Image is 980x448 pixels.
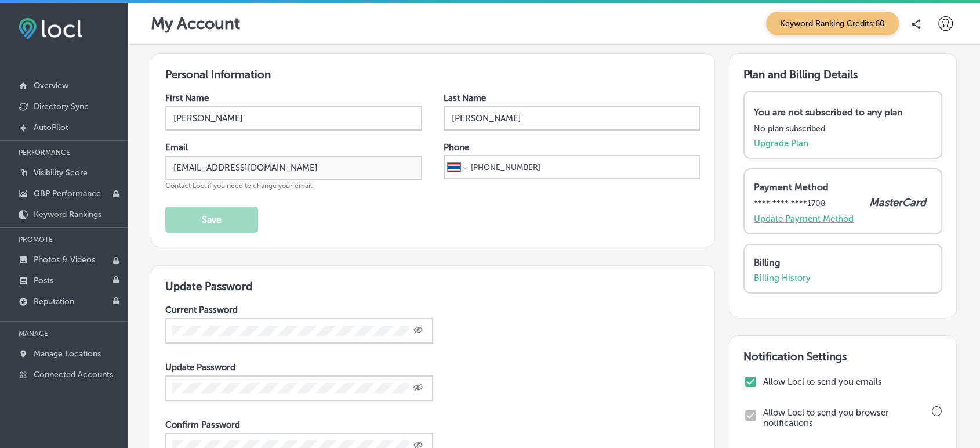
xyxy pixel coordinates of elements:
[754,273,811,283] a: Billing History
[754,124,825,133] p: No plan subscribed
[932,406,942,417] button: Please check your browser notification settings if you are not able to adjust this field.
[413,326,423,336] span: Toggle password visibility
[165,106,422,131] input: Enter First Name
[34,168,88,178] p: Visibility Score
[34,349,101,359] p: Manage Locations
[444,142,469,153] label: Phone
[34,276,53,286] p: Posts
[754,107,903,118] p: You are not subscribed to any plan
[19,18,82,39] img: fda3e92497d09a02dc62c9cd864e3231.png
[869,196,926,209] p: MasterCard
[469,156,696,178] input: Phone number
[34,189,101,198] p: GBP Performance
[165,142,188,153] label: Email
[413,383,423,393] span: Toggle password visibility
[763,377,939,387] label: Allow Locl to send you emails
[754,138,808,149] a: Upgrade Plan
[754,182,926,193] p: Payment Method
[754,257,926,268] p: Billing
[165,182,314,190] span: Contact Locl if you need to change your email.
[165,362,235,373] label: Update Password
[34,370,113,380] p: Connected Accounts
[165,420,240,430] label: Confirm Password
[165,156,422,180] input: Enter Email
[34,102,89,111] p: Directory Sync
[165,280,700,293] h3: Update Password
[34,297,74,306] p: Reputation
[151,14,240,33] p: My Account
[165,305,238,315] label: Current Password
[763,407,929,428] label: Allow Locl to send you browser notifications
[34,209,101,219] p: Keyword Rankings
[743,68,942,81] h3: Plan and Billing Details
[444,106,700,131] input: Enter Last Name
[444,93,486,103] label: Last Name
[754,214,854,224] a: Update Payment Method
[34,81,68,91] p: Overview
[766,12,899,35] span: Keyword Ranking Credits: 60
[165,68,700,81] h3: Personal Information
[34,122,68,132] p: AutoPilot
[743,350,942,363] h3: Notification Settings
[165,207,258,233] button: Save
[165,93,209,103] label: First Name
[34,255,95,265] p: Photos & Videos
